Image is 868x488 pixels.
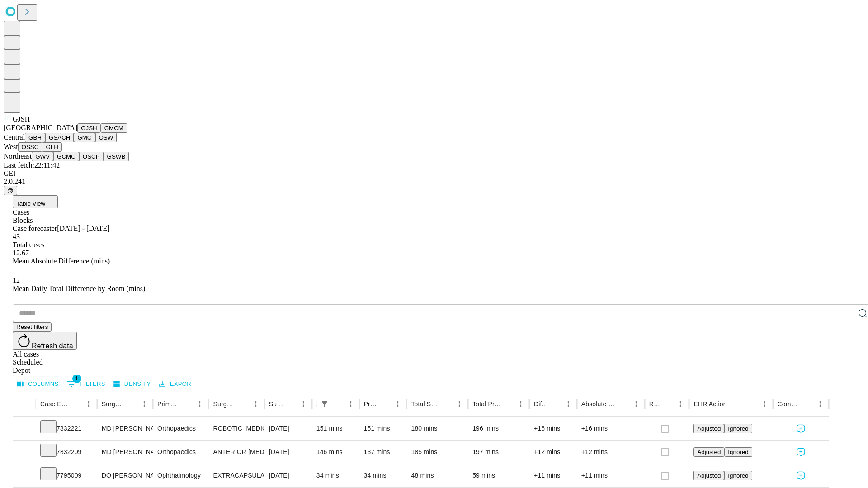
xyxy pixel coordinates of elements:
[102,464,148,487] div: DO [PERSON_NAME]
[269,464,307,487] div: [DATE]
[318,398,331,410] div: 1 active filter
[4,178,864,186] div: 2.0.241
[157,417,204,440] div: Orthopaedics
[269,400,283,408] div: Surgery Date
[549,398,562,410] button: Sort
[534,400,548,408] div: Difference
[724,424,752,433] button: Ignored
[502,398,514,410] button: Sort
[4,186,17,195] button: @
[316,417,355,440] div: 151 mins
[4,143,18,150] span: West
[728,425,748,432] span: Ignored
[65,377,108,391] button: Show filters
[778,400,800,408] div: Comments
[4,169,864,178] div: GEI
[181,398,193,410] button: Sort
[18,445,31,460] button: Expand
[4,152,32,160] span: Northeast
[411,417,463,440] div: 180 mins
[82,398,95,410] button: Menu
[693,400,726,408] div: EHR Action
[40,400,69,408] div: Case Epic Id
[74,133,95,142] button: GMC
[617,398,630,410] button: Sort
[693,424,724,433] button: Adjusted
[125,398,138,410] button: Sort
[13,249,29,257] span: 12.67
[297,398,310,410] button: Menu
[102,400,124,408] div: Surgeon Name
[728,472,748,479] span: Ignored
[53,152,79,161] button: GCMC
[581,464,640,487] div: +11 mins
[728,449,748,455] span: Ignored
[13,332,77,350] button: Refresh data
[18,421,31,437] button: Expand
[40,441,93,464] div: 7832209
[316,441,355,464] div: 146 mins
[411,464,463,487] div: 48 mins
[693,447,724,457] button: Adjusted
[344,398,357,410] button: Menu
[213,400,236,408] div: Surgery Name
[104,152,129,161] button: GSWB
[13,285,145,292] span: Mean Daily Total Difference by Room (mins)
[697,449,721,455] span: Adjusted
[724,447,752,457] button: Ignored
[724,471,752,480] button: Ignored
[213,441,259,464] div: ANTERIOR [MEDICAL_DATA] TOTAL HIP
[32,152,53,161] button: GWV
[332,398,344,410] button: Sort
[18,142,42,152] button: OSSC
[13,257,110,265] span: Mean Absolute Difference (mins)
[25,133,45,142] button: GBH
[472,400,501,408] div: Total Predicted Duration
[193,398,206,410] button: Menu
[16,200,45,207] span: Table View
[45,133,74,142] button: GSACH
[13,277,20,284] span: 12
[57,225,109,232] span: [DATE] - [DATE]
[13,322,52,332] button: Reset filters
[674,398,687,410] button: Menu
[250,398,262,410] button: Menu
[70,398,82,410] button: Sort
[364,400,378,408] div: Predicted In Room Duration
[453,398,466,410] button: Menu
[237,398,250,410] button: Sort
[801,398,814,410] button: Sort
[79,152,104,161] button: OSCP
[630,398,642,410] button: Menu
[316,400,317,408] div: Scheduled In Room Duration
[72,374,81,383] span: 1
[7,187,14,194] span: @
[40,464,93,487] div: 7795009
[138,398,151,410] button: Menu
[318,398,331,410] button: Show filters
[392,398,404,410] button: Menu
[157,377,197,391] button: Export
[42,142,61,152] button: GLH
[13,115,30,123] span: GJSH
[95,133,117,142] button: OSW
[379,398,392,410] button: Sort
[4,161,60,169] span: Last fetch: 22:11:42
[4,133,25,141] span: Central
[102,441,148,464] div: MD [PERSON_NAME] [PERSON_NAME]
[15,377,61,391] button: Select columns
[472,441,525,464] div: 197 mins
[4,124,77,131] span: [GEOGRAPHIC_DATA]
[472,417,525,440] div: 196 mins
[101,123,127,133] button: GMCM
[157,464,204,487] div: Ophthalmology
[411,441,463,464] div: 185 mins
[514,398,527,410] button: Menu
[213,464,259,487] div: EXTRACAPSULAR CATARACT REMOVAL WITH [MEDICAL_DATA]
[534,441,572,464] div: +12 mins
[649,400,661,408] div: Resolved in EHR
[581,417,640,440] div: +16 mins
[440,398,453,410] button: Sort
[728,398,741,410] button: Sort
[13,233,20,240] span: 43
